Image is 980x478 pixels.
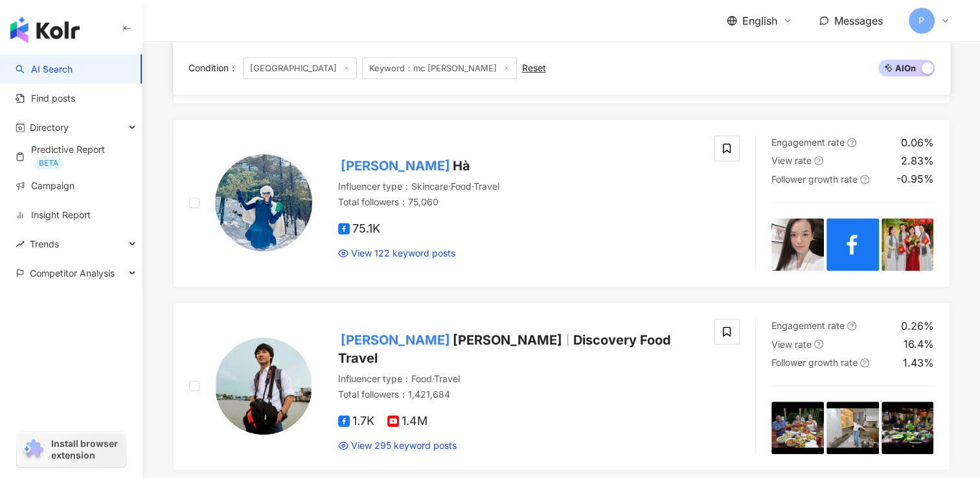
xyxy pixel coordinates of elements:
[338,332,671,366] span: Discovery Food Travel
[338,439,457,452] a: View 295 keyword posts
[51,438,122,461] span: Install browser extension
[860,175,869,184] span: question-circle
[453,332,562,348] span: [PERSON_NAME]
[826,402,879,454] img: post-image
[834,14,883,27] span: Messages
[882,402,934,454] img: post-image
[453,158,470,174] span: Hà
[771,137,845,148] span: Engagement rate
[847,321,856,330] span: question-circle
[904,337,934,351] div: 16.4%
[432,373,434,384] span: ·
[411,181,448,192] span: Skincare
[771,218,824,271] img: post-image
[16,63,73,76] a: searchAI Search
[387,415,427,428] span: 1.4M
[338,330,453,350] mark: [PERSON_NAME]
[351,247,455,260] span: View 122 keyword posts
[30,258,115,288] span: Competitor Analysis
[16,179,74,192] a: Campaign
[338,196,699,209] div: Total followers ： 75,060
[896,172,934,186] div: -0.95%
[522,63,546,73] div: Reset
[351,439,457,452] span: View 295 keyword posts
[338,415,374,428] span: 1.7K
[338,372,699,385] div: Influencer type ：
[826,218,879,271] img: post-image
[338,155,453,176] mark: [PERSON_NAME]
[771,320,845,331] span: Engagement rate
[411,373,432,384] span: Food
[338,247,455,260] a: View 122 keyword posts
[16,92,75,105] a: Find posts
[16,240,25,249] span: rise
[16,143,131,170] a: Predictive ReportBETA
[472,181,473,192] span: ·
[847,138,856,147] span: question-circle
[814,156,823,165] span: question-circle
[30,113,69,142] span: Directory
[215,154,312,251] img: KOL Avatar
[448,181,451,192] span: ·
[860,358,869,367] span: question-circle
[882,218,934,271] img: post-image
[243,57,357,79] span: [GEOGRAPHIC_DATA]
[215,337,312,435] img: KOL Avatar
[771,155,812,166] span: View rate
[814,339,823,348] span: question-circle
[771,174,858,185] span: Follower growth rate
[17,432,126,467] a: chrome extensionInstall browser extension
[742,14,777,28] span: English
[338,388,699,401] div: Total followers ： 1,421,684
[21,439,45,460] img: chrome extension
[771,357,858,368] span: Follower growth rate
[10,17,80,43] img: logo
[338,180,699,193] div: Influencer type ：
[16,209,91,222] a: Insight Report
[901,135,934,150] div: 0.06%
[338,222,380,236] span: 75.1K
[451,181,472,192] span: Food
[473,181,499,192] span: Travel
[362,57,517,79] span: Keyword：mc [PERSON_NAME]
[903,356,934,370] div: 1.43%
[188,62,238,73] span: Condition ：
[901,319,934,333] div: 0.26%
[771,402,824,454] img: post-image
[918,14,924,28] span: P
[30,229,59,258] span: Trends
[173,119,950,287] a: KOL Avatar[PERSON_NAME]HàInfluencer type：Skincare·Food·TravelTotal followers：75,06075.1KView 122 ...
[771,339,812,350] span: View rate
[901,154,934,168] div: 2.83%
[173,302,950,470] a: KOL Avatar[PERSON_NAME][PERSON_NAME]Discovery Food TravelInfluencer type：Food·TravelTotal followe...
[434,373,460,384] span: Travel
